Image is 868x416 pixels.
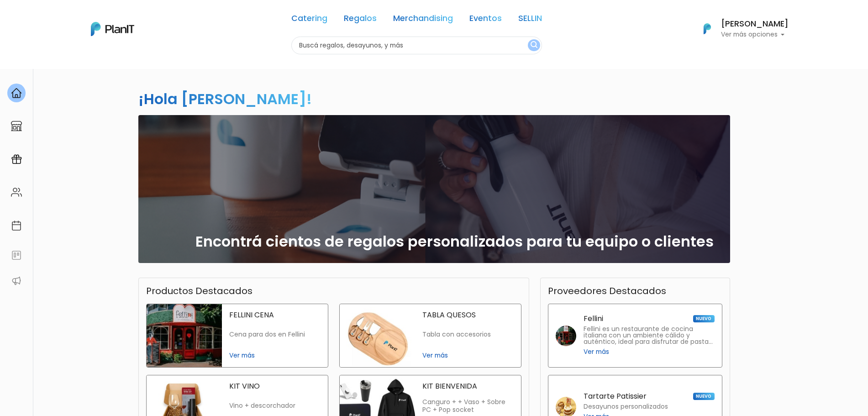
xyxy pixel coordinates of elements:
img: people-662611757002400ad9ed0e3c099ab2801c6687ba6c219adb57efc949bc21e19d.svg [11,187,22,198]
h6: [PERSON_NAME] [721,20,789,28]
span: Ver más [422,351,514,360]
p: KIT VINO [229,383,321,390]
img: tabla quesos [340,304,415,367]
p: Fellini es un restaurante de cocina italiana con un ambiente cálido y auténtico, ideal para disfr... [584,326,715,345]
img: fellini cena [147,304,222,367]
a: SELLIN [518,15,542,26]
a: Catering [291,15,327,26]
p: Ver más opciones [721,32,789,38]
p: Vino + descorchador [229,402,321,410]
img: home-e721727adea9d79c4d83392d1f703f7f8bce08238fde08b1acbfd93340b81755.svg [11,88,22,99]
h3: Productos Destacados [146,285,253,296]
img: calendar-87d922413cdce8b2cf7b7f5f62616a5cf9e4887200fb71536465627b3292af00.svg [11,220,22,231]
img: PlanIt Logo [91,22,134,36]
img: feedback-78b5a0c8f98aac82b08bfc38622c3050aee476f2c9584af64705fc4e61158814.svg [11,250,22,261]
a: tabla quesos TABLA QUESOS Tabla con accesorios Ver más [339,304,521,368]
p: Tabla con accesorios [422,331,514,338]
a: Merchandising [393,15,453,26]
h2: ¡Hola [PERSON_NAME]! [138,89,312,109]
a: fellini cena FELLINI CENA Cena para dos en Fellini Ver más [146,304,328,368]
span: Ver más [229,351,321,360]
p: TABLA QUESOS [422,311,514,319]
p: Tartarte Patissier [584,393,647,400]
a: Regalos [344,15,377,26]
img: fellini [556,326,576,346]
input: Buscá regalos, desayunos, y más [291,37,542,54]
p: KIT BIENVENIDA [422,383,514,390]
img: campaigns-02234683943229c281be62815700db0a1741e53638e28bf9629b52c665b00959.svg [11,154,22,165]
p: Desayunos personalizados [584,404,668,410]
p: Fellini [584,315,603,322]
span: NUEVO [693,315,714,322]
img: marketplace-4ceaa7011d94191e9ded77b95e3339b90024bf715f7c57f8cf31f2d8c509eaba.svg [11,121,22,132]
img: partners-52edf745621dab592f3b2c58e3bca9d71375a7ef29c3b500c9f145b62cc070d4.svg [11,275,22,286]
span: NUEVO [693,393,714,400]
a: Eventos [469,15,502,26]
a: Fellini NUEVO Fellini es un restaurante de cocina italiana con un ambiente cálido y auténtico, id... [548,304,722,368]
button: PlanIt Logo [PERSON_NAME] Ver más opciones [692,17,789,41]
p: FELLINI CENA [229,311,321,319]
p: Cena para dos en Fellini [229,331,321,338]
img: PlanIt Logo [697,19,717,39]
p: Canguro + + Vaso + Sobre PC + Pop socket [422,398,514,414]
img: search_button-432b6d5273f82d61273b3651a40e1bd1b912527efae98b1b7a1b2c0702e16a8d.svg [531,41,537,50]
h3: Proveedores Destacados [548,285,666,296]
h2: Encontrá cientos de regalos personalizados para tu equipo o clientes [195,233,714,250]
span: Ver más [584,347,609,357]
